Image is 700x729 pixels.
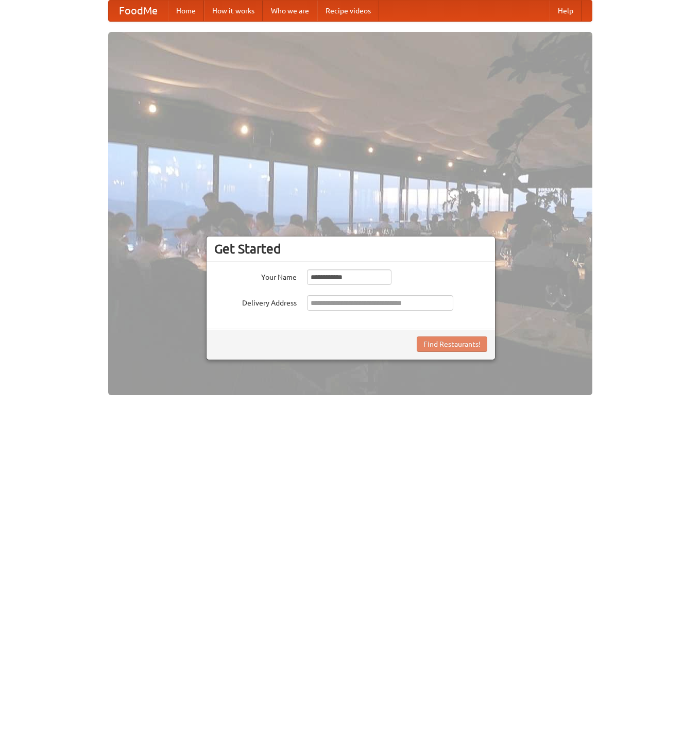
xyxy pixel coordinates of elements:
[263,1,317,21] a: Who we are
[214,241,487,257] h3: Get Started
[204,1,263,21] a: How it works
[317,1,379,21] a: Recipe videos
[168,1,204,21] a: Home
[214,269,297,282] label: Your Name
[214,295,297,308] label: Delivery Address
[550,1,582,21] a: Help
[417,336,487,352] button: Find Restaurants!
[109,1,168,21] a: FoodMe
